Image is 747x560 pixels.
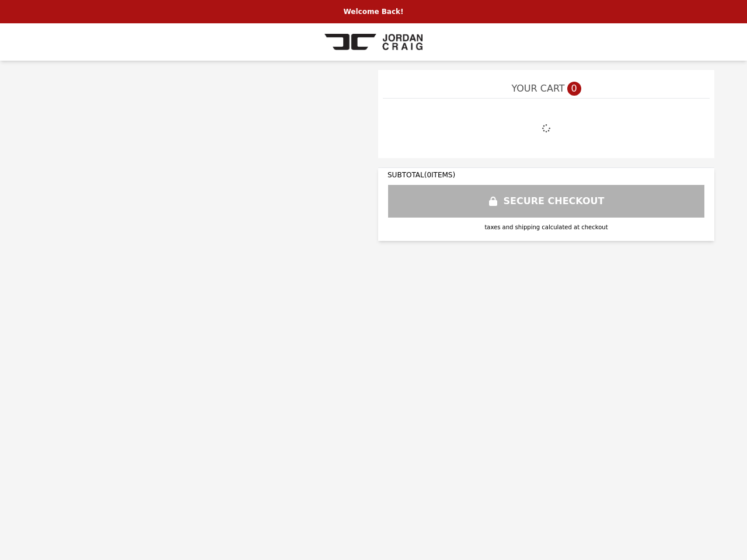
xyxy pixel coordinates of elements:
span: ( 0 ITEMS) [424,171,455,179]
img: Brand Logo [324,30,423,54]
div: taxes and shipping calculated at checkout [388,223,705,232]
span: SUBTOTAL [388,171,424,179]
span: 0 [567,82,581,96]
span: YOUR CART [511,82,564,96]
p: Welcome Back! [7,7,740,16]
